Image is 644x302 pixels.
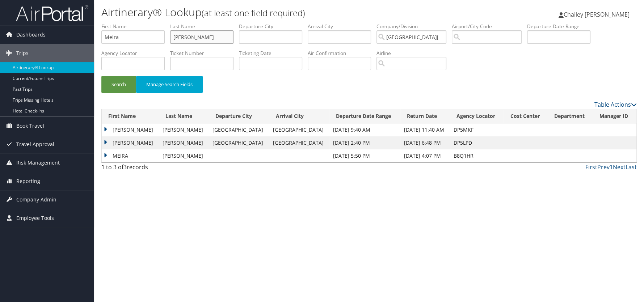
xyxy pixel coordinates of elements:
[209,109,269,123] th: Departure City: activate to sort column ascending
[308,50,376,57] label: Air Confirmation
[400,136,450,149] td: [DATE] 6:48 PM
[376,50,452,57] label: Airline
[16,5,88,22] img: airportal-logo.png
[170,23,239,30] label: Last Name
[450,109,504,123] th: Agency Locator: activate to sort column ascending
[504,109,548,123] th: Cost Center: activate to sort column ascending
[123,163,127,171] span: 3
[329,123,400,136] td: [DATE] 9:40 AM
[548,109,593,123] th: Department: activate to sort column ascending
[239,23,308,30] label: Departure City
[308,23,376,30] label: Arrival City
[329,109,400,123] th: Departure Date Range: activate to sort column ascending
[452,23,527,30] label: Airport/City Code
[626,163,637,171] a: Last
[269,123,329,136] td: [GEOGRAPHIC_DATA]
[102,149,159,162] td: MEIRA
[400,149,450,162] td: [DATE] 4:07 PM
[269,109,329,123] th: Arrival City: activate to sort column ascending
[159,109,209,123] th: Last Name: activate to sort column ascending
[269,136,329,149] td: [GEOGRAPHIC_DATA]
[159,123,209,136] td: [PERSON_NAME]
[16,26,46,44] span: Dashboards
[16,44,29,62] span: Trips
[594,101,637,109] a: Table Actions
[613,163,626,171] a: Next
[450,123,504,136] td: DP5MKF
[450,136,504,149] td: DP5LPD
[559,4,637,25] a: Chailey [PERSON_NAME]
[400,109,450,123] th: Return Date: activate to sort column ascending
[16,172,40,190] span: Reporting
[202,7,305,19] small: (at least one field required)
[16,209,54,227] span: Employee Tools
[527,23,596,30] label: Departure Date Range
[159,149,209,162] td: [PERSON_NAME]
[400,123,450,136] td: [DATE] 11:40 AM
[102,123,159,136] td: [PERSON_NAME]
[102,109,159,123] th: First Name: activate to sort column ascending
[159,136,209,149] td: [PERSON_NAME]
[329,149,400,162] td: [DATE] 5:50 PM
[136,76,203,93] button: Manage Search Fields
[209,123,269,136] td: [GEOGRAPHIC_DATA]
[102,136,159,149] td: [PERSON_NAME]
[101,76,136,93] button: Search
[16,135,54,153] span: Travel Approval
[209,136,269,149] td: [GEOGRAPHIC_DATA]
[101,50,170,57] label: Agency Locator
[585,163,597,171] a: First
[16,191,56,209] span: Company Admin
[16,117,44,135] span: Book Travel
[239,50,308,57] label: Ticketing Date
[564,10,630,18] span: Chailey [PERSON_NAME]
[101,23,170,30] label: First Name
[376,23,452,30] label: Company/Division
[610,163,613,171] a: 1
[101,163,227,175] div: 1 to 3 of records
[450,149,504,162] td: B8Q1HR
[593,109,636,123] th: Manager ID: activate to sort column ascending
[101,5,458,20] h1: Airtinerary® Lookup
[329,136,400,149] td: [DATE] 2:40 PM
[597,163,610,171] a: Prev
[16,154,60,172] span: Risk Management
[170,50,239,57] label: Ticket Number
